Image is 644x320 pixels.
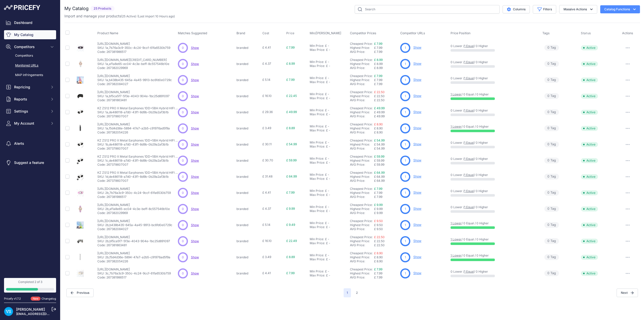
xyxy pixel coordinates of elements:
div: Min Price: [310,60,324,64]
a: Cheapest Price: [350,219,373,223]
span: £ 7.99 [374,46,382,50]
a: 1 Equal [464,270,474,273]
a: 1 Lower [451,92,462,96]
p: [URL][DOMAIN_NAME] [97,122,170,126]
span: Show [191,46,199,50]
a: £ 54.99 [374,138,385,142]
a: Cheapest Price: [350,155,373,158]
div: - [327,76,329,80]
span: Repricing [14,85,47,90]
div: £ [326,64,328,68]
span: Product Name [97,31,118,35]
div: - [328,80,330,84]
div: Max Price: [310,145,325,149]
span: Cost [262,31,269,35]
span: 1 [405,126,406,131]
a: 1 Equal [464,60,474,64]
div: AVG Price: [350,114,374,118]
div: £ [325,44,327,48]
div: Min Price: [310,108,324,112]
div: - [327,60,329,64]
div: Highest Price: [350,78,374,82]
div: Min Price: [310,140,324,145]
span: 1 [405,110,406,115]
a: Cheapest Price: [350,171,373,174]
a: £ 8.99 [374,58,383,62]
span: 1 [405,46,406,50]
div: - [327,124,329,128]
a: £ 7.99 [374,74,382,78]
span: £ 8.89 [286,126,295,130]
span: Active [581,45,598,50]
span: Price [286,31,295,35]
a: Show [413,62,421,65]
a: Show [191,191,199,195]
span: £ 8.90 [374,126,383,130]
span: Tag [544,125,559,131]
span: 0 [547,78,549,82]
input: Search [355,5,500,14]
img: Pricefy Logo [4,5,40,10]
div: £ 7.99 [374,50,398,54]
div: £ 8.90 [374,130,398,134]
button: Settings [4,107,56,116]
a: Show [191,94,199,98]
a: £ 7.99 [374,187,382,191]
div: Min Price: [310,76,324,80]
button: Competitors [4,42,56,51]
div: AVG Price: [350,147,374,151]
span: Matches Suggested [178,31,207,35]
a: £ 59.99 [374,155,384,158]
div: £ [326,48,328,52]
a: Alerts [4,139,56,148]
p: 0 Lower / / 0 Higher [451,60,538,64]
a: 1 Lower [451,221,462,225]
a: Show [413,78,421,82]
p: 0 Lower / / 0 Higher [451,44,538,48]
p: SKU: 1a,b438b435-645a-4a45-9913-bc6fd0e0729c [97,78,172,82]
p: 0 Lower / / 0 Higher [451,141,538,145]
p: 0 Lower / / 0 Higher [451,76,538,80]
button: Next [617,289,638,297]
div: AVG Price: [350,50,374,54]
a: Show [191,143,199,146]
button: Go to page 2 [353,288,361,297]
div: Min Price: [310,92,324,96]
p: branded [236,78,260,82]
div: £ [326,96,328,100]
p: SKU: 1a,f5d4d36e-5894-47e7-a2b5-c91976ad5f9a [97,126,170,130]
div: £ [326,80,328,84]
span: £ 22.50 [374,94,385,98]
p: [URL][DOMAIN_NAME][CREDIT_CARD_NUMBER] [97,58,169,62]
a: Show [191,207,199,211]
a: 1 Equal [464,189,474,193]
a: 25 Active [122,14,135,18]
div: Max Price: [310,64,325,68]
button: Price [286,31,296,35]
span: My Account [14,121,47,126]
button: Reports [4,95,56,104]
nav: Sidebar [4,18,56,272]
span: Tag [544,93,559,99]
button: Repricing [4,83,56,92]
div: - [328,64,330,68]
span: Active [581,78,598,83]
a: 1 Equal [464,157,474,161]
a: [PERSON_NAME] [16,307,45,311]
div: - [328,145,330,149]
a: £ 22.50 [374,90,385,94]
div: Min Price: [310,157,324,161]
a: Show [191,271,199,275]
span: Tag [544,141,559,147]
div: - [327,157,329,161]
a: Cheapest Price: [350,58,373,62]
a: Monitored URLs [4,61,56,70]
a: Show [191,78,199,82]
a: 1 Lower [451,237,462,241]
a: £ 7.99 [374,42,382,46]
span: £ 7.99 [286,78,295,82]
